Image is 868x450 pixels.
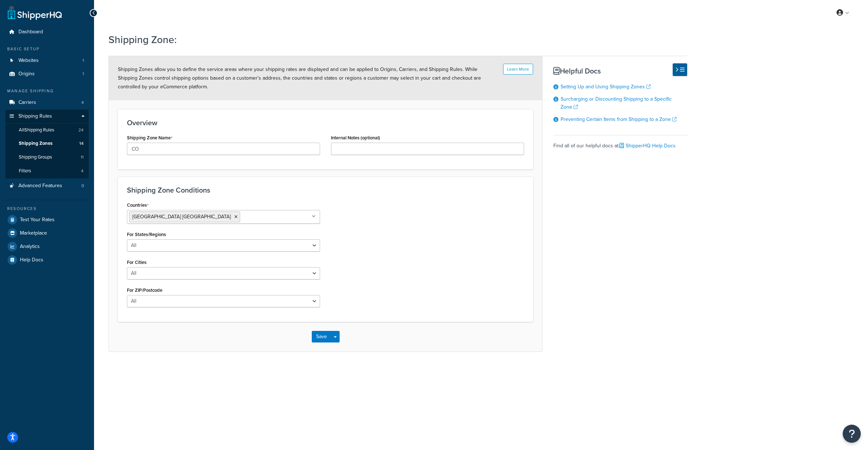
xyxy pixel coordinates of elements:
span: Shipping Zones allow you to define the service areas where your shipping rates are displayed and ... [118,66,481,91]
label: For ZIP/Postcode [127,287,162,293]
span: 4 [81,100,84,106]
button: Hide Help Docs [673,63,687,76]
span: Shipping Groups [19,154,52,160]
button: Learn More [503,64,533,75]
span: Websites [18,58,39,64]
a: Shipping Zones14 [5,137,89,150]
a: Dashboard [5,25,89,39]
span: 14 [79,140,84,147]
span: [GEOGRAPHIC_DATA] [GEOGRAPHIC_DATA] [132,213,231,220]
a: Filters4 [5,164,89,178]
div: Find all of our helpful docs at: [553,135,687,151]
a: Websites1 [5,54,89,67]
li: Shipping Zones [5,137,89,150]
li: Origins [5,67,89,81]
li: Advanced Features [5,179,89,193]
span: Advanced Features [18,183,62,189]
span: Help Docs [20,257,43,263]
a: Help Docs [5,253,89,266]
span: 1 [82,71,84,77]
label: Shipping Zone Name [127,135,173,141]
a: Advanced Features0 [5,179,89,193]
div: Manage Shipping [5,88,89,94]
span: Dashboard [18,29,43,35]
h3: Helpful Docs [553,67,687,75]
span: 4 [81,168,84,174]
span: 1 [82,58,84,64]
h1: Shipping Zone: [109,33,678,47]
span: Origins [18,71,35,77]
h3: Shipping Zone Conditions [127,186,524,194]
a: Marketplace [5,227,89,240]
a: Test Your Rates [5,213,89,226]
label: For Cities [127,260,146,265]
h3: Overview [127,119,524,127]
span: All Shipping Rules [19,127,54,133]
span: Test Your Rates [20,217,55,223]
li: Shipping Groups [5,151,89,164]
a: Analytics [5,240,89,253]
a: ShipperHQ Help Docs [620,142,676,150]
span: Shipping Zones [19,140,52,147]
span: 11 [81,154,84,160]
span: 24 [78,127,84,133]
a: Surcharging or Discounting Shipping to a Specific Zone [561,95,672,111]
span: Analytics [20,244,40,250]
div: Resources [5,206,89,212]
li: Shipping Rules [5,110,89,178]
span: Filters [19,168,31,174]
div: Basic Setup [5,46,89,52]
li: Carriers [5,96,89,109]
label: For States/Regions [127,232,166,237]
span: 0 [81,183,84,189]
span: Marketplace [20,230,47,236]
a: Preventing Certain Items from Shipping to a Zone [561,115,677,123]
a: Setting Up and Using Shipping Zones [561,83,651,91]
a: Shipping Groups11 [5,151,89,164]
button: Open Resource Center [843,425,861,443]
button: Save [312,331,331,342]
label: Internal Notes (optional) [331,135,380,140]
a: AllShipping Rules24 [5,123,89,137]
a: Shipping Rules [5,110,89,123]
li: Websites [5,54,89,67]
a: Origins1 [5,67,89,81]
span: Carriers [18,100,36,106]
li: Filters [5,164,89,178]
label: Countries [127,202,149,208]
a: Carriers4 [5,96,89,109]
span: Shipping Rules [18,113,52,119]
